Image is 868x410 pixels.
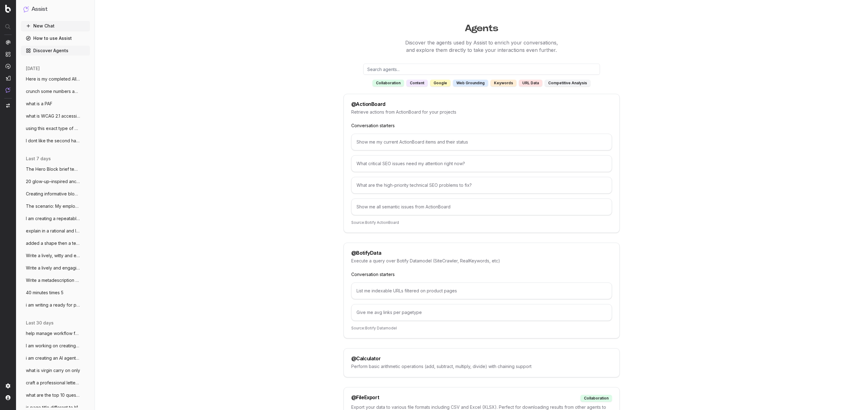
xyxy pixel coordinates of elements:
button: Write a lively and engaging metadescript [21,263,90,273]
span: crunch some numbers and gather data to g [26,88,80,94]
div: keywords [491,80,516,86]
button: added a shape then a text box within on [21,238,90,248]
img: Botify logo [5,5,11,13]
span: i am creating an AI agent for seo conten [26,355,80,361]
span: Write a metadescription for [PERSON_NAME] [26,277,80,283]
h1: Agents [245,20,718,34]
div: @ FileExport [351,395,379,402]
span: using this exact type of content templat [26,125,80,132]
span: Here is my completed All BBQs content pa [26,76,80,82]
span: The scenario: My employee is on to a sec [26,203,80,209]
div: What are the high-priority technical SEO problems to fix? [351,177,612,194]
div: content [406,80,428,86]
div: @ BotifyData [351,250,381,255]
img: Switch project [6,103,10,108]
button: help manage workflow for this - includin [21,328,90,338]
img: Assist [23,6,29,12]
span: what is WCAG 2.1 accessibility requireme [26,113,80,119]
img: Intelligence [6,52,10,57]
button: Write a metadescription for [PERSON_NAME] [21,275,90,285]
span: 40 minutes times 5 [26,290,63,296]
p: Conversation starters [351,271,612,278]
button: I am creating a repeatable prompt to gen [21,214,90,224]
span: I am creating a repeatable prompt to gen [26,215,80,222]
button: Here is my completed All BBQs content pa [21,74,90,84]
span: craft a professional letter for chargepb [26,380,80,386]
button: what is a PAF [21,99,90,109]
span: i am writing a ready for pick up email w [26,302,80,308]
button: crunch some numbers and gather data to g [21,86,90,96]
button: what is WCAG 2.1 accessibility requireme [21,111,90,121]
button: I dont like the second half of this sent [21,136,90,146]
span: The Hero Block brief template Engaging [26,166,80,172]
div: web grounding [453,80,488,86]
p: Perform basic arithmetic operations (add, subtract, multiply, divide) with chaining support [351,363,612,370]
button: Assist [23,5,88,14]
div: @ ActionBoard [351,102,385,107]
div: Show me all semantic issues from ActionBoard [351,199,612,215]
button: New Chat [21,21,90,31]
p: Execute a query over Botify Datamodel (SiteCrawler, RealKeywords, etc) [351,258,612,264]
div: Give me avg links per pagetype [351,304,612,321]
button: i am writing a ready for pick up email w [21,300,90,310]
button: what is virgin carry on only [21,366,90,375]
button: The Hero Block brief template Engaging [21,164,90,174]
div: @ Calculator [351,356,381,361]
button: 20 glow-up–inspired anchor text lines fo [21,177,90,186]
span: I dont like the second half of this sent [26,138,80,144]
button: Write a lively, witty and engaging meta [21,251,90,261]
p: Retrieve actions from ActionBoard for your projects [351,109,612,115]
div: Show me my current ActionBoard items and their status [351,134,612,150]
p: Discover the agents used by Assist to enrich your conversations, and explore them directly to tak... [245,39,718,54]
span: [DATE] [26,65,40,72]
img: My account [6,395,10,400]
img: Studio [6,76,10,81]
h1: Assist [31,5,47,14]
input: Search agents... [363,64,600,75]
a: Discover Agents [21,46,90,56]
button: 40 minutes times 5 [21,288,90,298]
button: what are the top 10 questions that shoul [21,390,90,400]
span: explain in a rational and logical manner [26,228,80,234]
span: help manage workflow for this - includin [26,330,80,337]
img: Assist [6,87,10,93]
span: what is virgin carry on only [26,367,80,374]
p: Source: Botify Datamodel [351,326,612,331]
button: craft a professional letter for chargepb [21,378,90,388]
div: collaboration [581,395,612,402]
span: Write a lively and engaging metadescript [26,265,80,271]
img: Analytics [6,40,10,45]
span: added a shape then a text box within on [26,240,80,246]
button: using this exact type of content templat [21,123,90,133]
img: Setting [6,383,10,388]
span: what are the top 10 questions that shoul [26,392,80,398]
span: Creating informative block (of this leng [26,191,80,197]
div: What critical SEO issues need my attention right now? [351,155,612,172]
span: last 30 days [26,320,54,326]
button: Creating informative block (of this leng [21,189,90,199]
span: last 7 days [26,156,51,162]
div: URL data [519,80,542,86]
div: google [430,80,450,86]
div: competitive analysis [545,80,590,86]
a: How to use Assist [21,33,90,43]
p: Conversation starters [351,123,612,129]
button: i am creating an AI agent for seo conten [21,353,90,363]
span: Write a lively, witty and engaging meta [26,253,80,259]
button: I am working on creating sub category co [21,341,90,351]
span: I am working on creating sub category co [26,343,80,349]
p: Source: Botify ActionBoard [351,220,612,225]
button: explain in a rational and logical manner [21,226,90,236]
span: 20 glow-up–inspired anchor text lines fo [26,178,80,185]
div: List me indexable URLs filtered on product pages [351,282,612,299]
span: what is a PAF [26,101,52,107]
button: The scenario: My employee is on to a sec [21,201,90,211]
div: collaboration [373,80,404,86]
img: Activation [6,64,10,69]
